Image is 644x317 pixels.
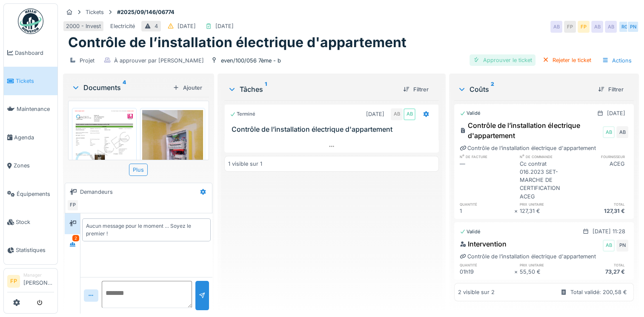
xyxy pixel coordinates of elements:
[578,21,590,33] div: FP
[123,82,126,93] sup: 4
[114,57,204,65] div: À approuver par [PERSON_NAME]
[574,262,628,268] h6: total
[520,160,574,201] div: Cc contrat 016.2023 SET-MARCHE DE CERTIFICATION ACEG
[574,207,628,215] div: 127,31 €
[460,228,481,235] div: Validé
[460,160,514,201] div: —
[618,21,630,33] div: RG
[460,268,514,276] div: 01h19
[520,268,574,276] div: 55,50 €
[215,22,234,30] div: [DATE]
[574,154,628,159] h6: fournisseur
[539,54,595,66] div: Rejeter le ticket
[400,84,432,95] div: Filtrer
[230,110,255,118] div: Terminé
[603,126,615,138] div: AB
[177,22,196,30] div: [DATE]
[520,207,574,215] div: 127,31 €
[605,21,617,33] div: AB
[18,8,43,34] img: Badge_color-CXgf-gQk.svg
[68,34,406,51] h1: Contrôle de l’installation électrique d'appartement
[86,8,104,16] div: Tickets
[458,288,495,296] div: 2 visible sur 2
[550,21,562,33] div: AB
[16,77,54,85] span: Tickets
[366,110,384,118] div: [DATE]
[4,123,57,151] a: Agenda
[16,218,54,226] span: Stock
[595,84,627,95] div: Filtrer
[17,190,54,198] span: Équipements
[460,154,514,159] h6: n° de facture
[460,207,514,215] div: 1
[66,22,101,30] div: 2000 - Invest
[72,235,79,241] div: 2
[520,154,574,159] h6: n° de commande
[520,262,574,268] h6: prix unitaire
[7,275,20,288] li: FP
[460,262,514,268] h6: quantité
[4,67,57,95] a: Tickets
[228,160,262,168] div: 1 visible sur 1
[232,125,435,133] h3: Contrôle de l’installation électrique d'appartement
[86,222,207,238] div: Aucun message pour le moment … Soyez le premier !
[404,108,415,120] div: AB
[80,57,94,65] div: Projet
[514,207,520,215] div: ×
[114,8,178,16] strong: #2025/09/146/06774
[460,144,595,152] div: Contrôle de l’installation électrique d'appartement
[74,110,135,195] img: 547hhch46sgziol3erv6sxkqvdf9
[155,22,158,30] div: 4
[4,39,57,67] a: Dashboard
[458,84,591,94] div: Coûts
[7,272,54,292] a: FP Manager[PERSON_NAME]
[14,161,54,170] span: Zones
[491,84,494,94] sup: 2
[574,160,628,201] div: ACEG
[574,201,628,207] h6: total
[23,272,54,290] li: [PERSON_NAME]
[391,108,403,120] div: AB
[129,164,148,176] div: Plus
[460,110,481,117] div: Validé
[14,133,54,142] span: Agenda
[4,236,57,264] a: Statistiques
[603,240,615,252] div: AB
[607,109,625,117] div: [DATE]
[16,246,54,254] span: Statistiques
[17,105,54,113] span: Maintenance
[110,22,135,30] div: Electricité
[616,126,628,138] div: AB
[469,54,535,66] div: Approuver le ticket
[80,188,113,196] div: Demandeurs
[460,120,601,141] div: Contrôle de l’installation électrique d'appartement
[23,272,54,278] div: Manager
[570,288,627,296] div: Total validé: 200,58 €
[460,201,514,207] h6: quantité
[592,227,625,235] div: [DATE] 11:28
[598,54,635,67] div: Actions
[4,180,57,208] a: Équipements
[4,152,57,180] a: Zones
[627,21,639,33] div: PN
[228,84,396,94] div: Tâches
[514,268,520,276] div: ×
[67,199,79,211] div: FP
[72,82,169,93] div: Documents
[15,49,54,57] span: Dashboard
[221,57,281,65] div: even/100/056 7ème - b
[4,95,57,123] a: Maintenance
[460,252,595,260] div: Contrôle de l’installation électrique d'appartement
[564,21,576,33] div: FP
[616,240,628,252] div: PN
[265,84,267,94] sup: 1
[4,208,57,236] a: Stock
[520,201,574,207] h6: prix unitaire
[574,268,628,276] div: 73,27 €
[142,110,203,191] img: ec9gcckirgjaezgpf1d7x58ggjps
[169,82,206,93] div: Ajouter
[460,239,507,249] div: Intervention
[591,21,603,33] div: AB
